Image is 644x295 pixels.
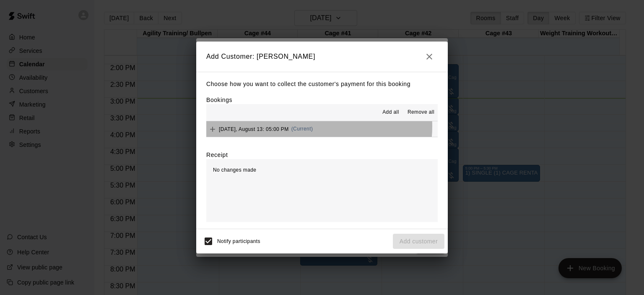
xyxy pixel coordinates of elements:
p: Choose how you want to collect the customer's payment for this booking [206,79,438,89]
h2: Add Customer: [PERSON_NAME] [196,42,448,72]
button: Add all [377,106,404,119]
label: Bookings [206,97,232,103]
label: Receipt [206,151,228,159]
span: Add [206,125,219,132]
button: Add[DATE], August 13: 05:00 PM(Current) [206,121,438,137]
span: (Current) [291,126,313,132]
span: Remove all [408,108,434,117]
span: Add all [382,108,399,117]
span: Notify participants [217,238,260,244]
span: No changes made [213,167,256,173]
button: Remove all [404,106,438,119]
span: [DATE], August 13: 05:00 PM [219,126,289,132]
